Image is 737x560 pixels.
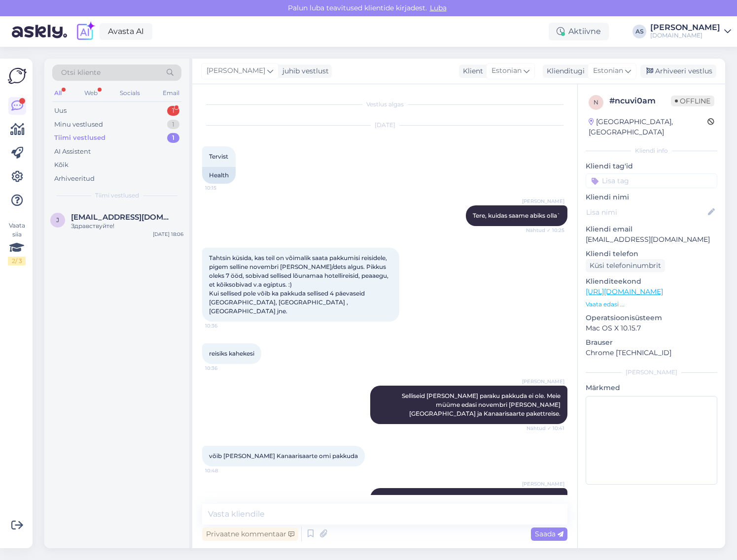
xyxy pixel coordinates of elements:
[202,100,567,109] div: Vestlus algas
[609,95,671,107] div: # ncuvi0am
[586,207,706,218] input: Lisa nimi
[402,392,562,417] span: Selliseid [PERSON_NAME] paraku pakkuda ei ole. Meie müüme edasi novembri [PERSON_NAME] [GEOGRAPHI...
[522,378,564,385] span: [PERSON_NAME]
[205,467,242,474] span: 10:48
[586,276,717,287] p: Klienditeekond
[589,117,707,137] div: [GEOGRAPHIC_DATA], [GEOGRAPHIC_DATA]
[535,529,563,538] span: Saada
[54,174,95,184] div: Arhiveeritud
[586,300,717,309] p: Vaata edasi ...
[671,96,714,106] span: Offline
[586,249,717,259] p: Kliendi telefon
[202,167,236,184] div: Health
[586,337,717,348] p: Brauser
[71,222,183,231] div: Здравствуйте!
[549,23,609,40] div: Aktiivne
[82,87,100,99] div: Web
[586,161,717,171] p: Kliendi tag'id
[56,216,59,224] span: j
[491,66,522,76] span: Estonian
[167,120,179,130] div: 1
[594,99,598,106] span: n
[586,259,665,272] div: Küsi telefoninumbrit
[54,147,91,157] div: AI Assistent
[202,527,298,541] div: Privaatne kommentaar
[54,120,103,130] div: Minu vestlused
[209,254,390,315] span: Tahtsin küsida, kas teil on võimalik saata pakkumisi reisidele, pigem selline novembri [PERSON_NA...
[209,452,358,460] span: võib [PERSON_NAME] Kanaarisaarte omi pakkuda
[640,65,716,78] div: Arhiveeri vestlus
[209,153,228,160] span: Tervist
[61,67,101,78] span: Otsi kliente
[586,348,717,358] p: Chrome [TECHNICAL_ID]
[522,480,564,488] span: [PERSON_NAME]
[394,494,562,511] span: Palun täpsustage, milline toitlustustüüp võiks sisalduda paketis ning mis on maksimaalne eelarve ...
[207,66,265,76] span: [PERSON_NAME]
[586,173,717,188] input: Lisa tag
[205,322,242,329] span: 10:36
[54,133,105,143] div: Tiimi vestlused
[650,24,720,32] div: [PERSON_NAME]
[205,364,242,372] span: 10:36
[8,66,27,85] img: Askly Logo
[586,383,717,393] p: Märkmed
[650,24,731,39] a: [PERSON_NAME][DOMAIN_NAME]
[526,425,564,432] span: Nähtud ✓ 10:41
[205,184,242,192] span: 10:15
[586,287,663,296] a: [URL][DOMAIN_NAME]
[54,160,69,170] div: Kõik
[650,32,720,39] div: [DOMAIN_NAME]
[459,66,483,76] div: Klient
[522,198,564,205] span: [PERSON_NAME]
[279,66,329,76] div: juhib vestlust
[586,368,717,377] div: [PERSON_NAME]
[95,191,139,200] span: Tiimi vestlused
[100,23,152,40] a: Avasta AI
[52,87,64,99] div: All
[586,146,717,155] div: Kliendi info
[586,224,717,234] p: Kliendi email
[586,234,717,245] p: [EMAIL_ADDRESS][DOMAIN_NAME]
[71,213,174,222] span: jkoroseva@gmail.com
[118,87,142,99] div: Socials
[473,212,561,219] span: Tere, kuidas saame abiks olla`
[526,227,564,234] span: Nähtud ✓ 10:25
[586,192,717,202] p: Kliendi nimi
[593,66,623,76] span: Estonian
[75,21,96,42] img: explore-ai
[586,323,717,333] p: Mac OS X 10.15.7
[54,106,67,116] div: Uus
[167,106,179,116] div: 1
[427,3,450,12] span: Luba
[202,121,567,130] div: [DATE]
[586,313,717,323] p: Operatsioonisüsteem
[161,87,181,99] div: Email
[8,257,26,265] div: 2 / 3
[209,350,254,357] span: reisiks kahekesi
[153,231,183,238] div: [DATE] 18:06
[543,66,585,76] div: Klienditugi
[167,133,179,143] div: 1
[632,25,646,38] div: AS
[8,221,26,265] div: Vaata siia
